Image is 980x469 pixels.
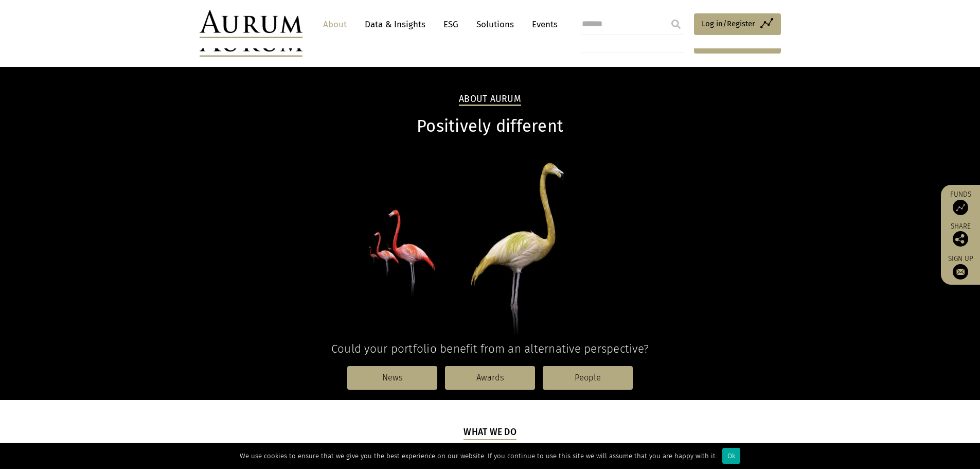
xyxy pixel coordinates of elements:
[953,231,968,247] img: Share this post
[953,200,968,215] img: Access Funds
[946,190,975,215] a: Funds
[445,366,535,390] a: Awards
[666,14,686,34] input: Submit
[527,15,558,34] a: Events
[946,223,975,247] div: Share
[318,15,352,34] a: About
[471,15,519,34] a: Solutions
[200,116,781,136] h1: Positively different
[438,15,464,34] a: ESG
[347,366,437,390] a: News
[722,448,740,464] div: Ok
[946,254,975,280] a: Sign up
[694,13,781,35] a: Log in/Register
[953,264,968,280] img: Sign up to our newsletter
[464,426,516,440] h5: What we do
[200,342,781,356] h4: Could your portfolio benefit from an alternative perspective?
[459,94,521,106] h2: About Aurum
[200,10,302,38] img: Aurum
[702,18,755,30] span: Log in/Register
[543,366,633,390] a: People
[360,15,431,34] a: Data & Insights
